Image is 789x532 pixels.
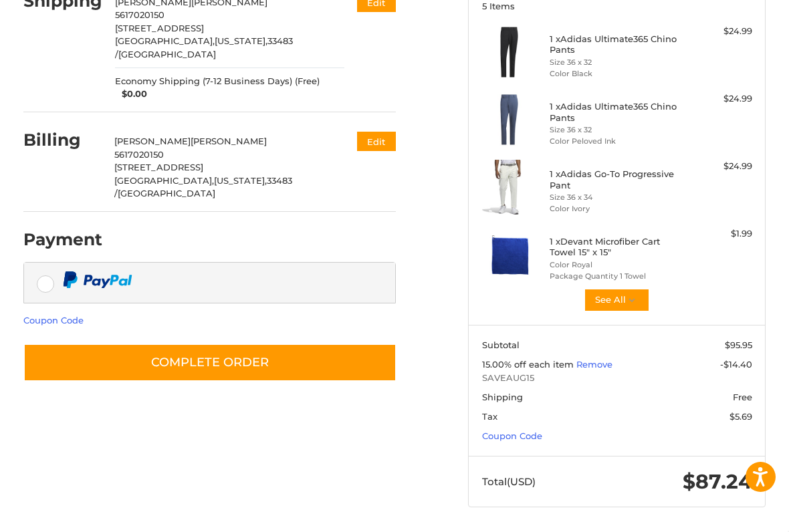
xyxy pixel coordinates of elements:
li: Color Black [550,68,681,80]
span: [PERSON_NAME] [191,136,267,146]
span: [GEOGRAPHIC_DATA] [118,188,215,198]
span: $5.69 [729,411,752,422]
span: [US_STATE], [214,175,267,186]
span: $0.00 [115,88,147,101]
span: Free [733,392,752,402]
span: SAVEAUG15 [482,372,752,385]
span: [GEOGRAPHIC_DATA] [118,49,216,59]
span: [GEOGRAPHIC_DATA], [115,35,215,46]
span: [PERSON_NAME] [114,136,191,146]
span: Economy Shipping (7-12 Business Days) (Free) [115,75,320,88]
li: Package Quantity 1 Towel [550,271,681,282]
h4: 1 x Adidas Go-To Progressive Pant [550,168,681,190]
span: Total (USD) [482,475,536,488]
span: $87.24 [683,469,752,494]
div: $1.99 [685,227,752,241]
h2: Billing [23,130,102,150]
span: 5617020150 [114,149,164,160]
h4: 1 x Adidas Ultimate365 Chino Pants [550,33,681,55]
button: Edit [357,132,396,151]
h2: Payment [23,229,102,250]
li: Color Ivory [550,203,681,215]
img: PayPal icon [63,271,132,288]
span: [GEOGRAPHIC_DATA], [114,175,214,186]
span: 33483 / [115,35,293,59]
button: See All [584,288,650,312]
span: Shipping [482,392,523,402]
a: Coupon Code [23,315,84,325]
li: Size 36 x 32 [550,124,681,136]
li: Size 36 x 34 [550,192,681,203]
h3: 5 Items [482,1,752,11]
div: $24.99 [685,25,752,38]
li: Color Royal [550,259,681,271]
h4: 1 x Adidas Ultimate365 Chino Pants [550,101,681,123]
a: Remove [576,359,612,370]
a: Coupon Code [482,430,542,441]
div: $24.99 [685,92,752,106]
span: [STREET_ADDRESS] [114,162,203,172]
h4: 1 x Devant Microfiber Cart Towel 15" x 15" [550,236,681,258]
span: [STREET_ADDRESS] [115,23,204,33]
button: Complete order [23,344,397,382]
div: $24.99 [685,160,752,173]
span: [US_STATE], [215,35,267,46]
li: Size 36 x 32 [550,57,681,68]
span: 15.00% off each item [482,359,576,370]
span: -$14.40 [720,359,752,370]
span: 5617020150 [115,9,164,20]
span: Subtotal [482,340,520,350]
span: Tax [482,411,497,422]
span: $95.95 [725,340,752,350]
li: Color Peloved Ink [550,136,681,147]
